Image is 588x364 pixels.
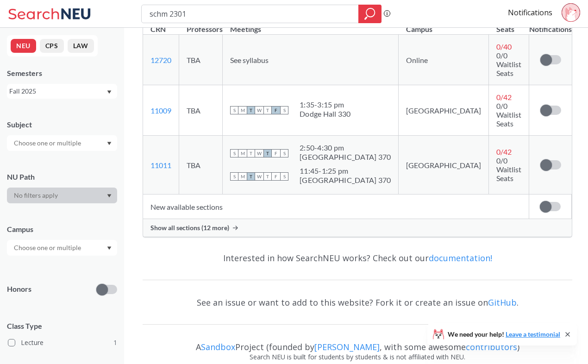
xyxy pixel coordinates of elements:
[300,152,391,162] div: [GEOGRAPHIC_DATA] 370
[179,85,223,136] td: TBA
[143,333,572,352] div: A Project (founded by , with some awesome )
[238,149,247,157] span: M
[9,138,87,149] input: Choose one or multiple
[7,224,117,234] div: Campus
[40,39,64,53] button: CPS
[7,68,117,78] div: Semesters
[11,39,36,53] button: NEU
[107,194,112,198] svg: Dropdown arrow
[107,90,112,94] svg: Dropdown arrow
[399,85,489,136] td: [GEOGRAPHIC_DATA]
[150,161,171,169] a: 11011
[149,6,352,22] input: Class, professor, course number, "phrase"
[230,172,238,181] span: S
[263,149,272,157] span: T
[280,149,288,157] span: S
[238,172,247,181] span: M
[300,166,391,176] div: 11:45 - 1:25 pm
[508,7,552,18] a: Notifications
[7,135,117,151] div: Dropdown arrow
[247,149,255,157] span: T
[230,106,238,114] span: S
[143,245,572,271] div: Interested in how SearchNEU works? Check out our
[201,341,235,352] a: Sandbox
[496,93,512,101] span: 0 / 42
[496,101,521,128] span: 0/0 Waitlist Seats
[143,289,572,316] div: See an issue or want to add to this website? Fork it or create an issue on .
[263,172,272,181] span: T
[9,242,87,253] input: Choose one or multiple
[107,142,112,145] svg: Dropdown arrow
[150,224,229,232] span: Show all sections (12 more)
[496,51,521,77] span: 0/0 Waitlist Seats
[7,284,31,295] p: Honors
[314,341,380,352] a: [PERSON_NAME]
[263,106,272,114] span: T
[358,5,382,23] div: magnifying glass
[7,188,117,203] div: Dropdown arrow
[7,240,117,256] div: Dropdown arrow
[255,149,263,157] span: W
[230,56,269,64] span: See syllabus
[496,156,521,182] span: 0/0 Waitlist Seats
[300,100,351,109] div: 1:35 - 3:15 pm
[272,106,280,114] span: F
[247,172,255,181] span: T
[280,106,288,114] span: S
[238,106,247,114] span: M
[300,176,391,185] div: [GEOGRAPHIC_DATA] 370
[448,331,560,338] span: We need your help!
[272,149,280,157] span: F
[300,143,391,152] div: 2:50 - 4:30 pm
[143,352,572,362] div: Search NEU is built for students by students & is not affiliated with NEU.
[247,106,255,114] span: T
[429,252,492,264] a: documentation!
[179,136,223,195] td: TBA
[7,84,117,99] div: Fall 2025Dropdown arrow
[300,109,351,119] div: Dodge Hall 330
[7,119,117,130] div: Subject
[255,106,263,114] span: W
[179,35,223,85] td: TBA
[107,246,112,250] svg: Dropdown arrow
[113,338,117,348] span: 1
[496,147,512,156] span: 0 / 42
[7,172,117,182] div: NU Path
[399,136,489,195] td: [GEOGRAPHIC_DATA]
[364,7,375,20] svg: magnifying glass
[150,24,166,34] div: CRN
[150,56,171,64] a: 12720
[9,86,106,96] div: Fall 2025
[143,195,529,219] td: New available sections
[506,330,560,338] a: Leave a testimonial
[230,149,238,157] span: S
[272,172,280,181] span: F
[496,42,512,51] span: 0 / 40
[8,337,117,349] label: Lecture
[280,172,288,181] span: S
[255,172,263,181] span: W
[7,321,117,331] span: Class Type
[466,341,517,352] a: contributors
[399,35,489,85] td: Online
[488,297,517,308] a: GitHub
[143,219,572,237] div: Show all sections (12 more)
[150,106,171,115] a: 11009
[68,39,94,53] button: LAW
